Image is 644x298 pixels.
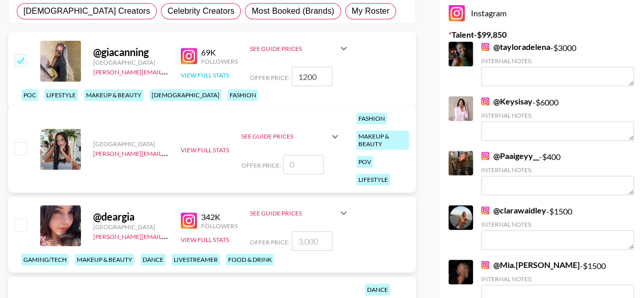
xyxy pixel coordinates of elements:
[93,231,244,240] a: [PERSON_NAME][EMAIL_ADDRESS][DOMAIN_NAME]
[181,146,229,154] button: View Full Stats
[241,124,341,149] div: See Guide Prices
[481,42,634,86] div: - $ 3000
[201,222,238,230] div: Followers
[167,5,235,17] span: Celebrity Creators
[481,260,580,270] a: @Mia.[PERSON_NAME]
[250,36,350,61] div: See Guide Prices
[481,275,634,283] div: Internal Notes:
[172,254,220,265] div: livestreamer
[250,201,350,225] div: See Guide Prices
[481,261,489,269] img: Instagram
[356,174,390,185] div: lifestyle
[241,161,281,169] span: Offer Price:
[481,97,489,105] img: Instagram
[201,47,238,58] div: 69K
[228,89,258,101] div: fashion
[21,254,69,265] div: gaming/tech
[449,5,636,21] div: Instagram
[150,89,221,101] div: [DEMOGRAPHIC_DATA]
[250,209,338,217] div: See Guide Prices
[21,89,38,101] div: poc
[449,30,636,40] label: Talent - $ 99,850
[449,5,465,21] img: Instagram
[481,205,634,250] div: - $ 1500
[93,148,244,157] a: [PERSON_NAME][EMAIL_ADDRESS][DOMAIN_NAME]
[241,132,329,140] div: See Guide Prices
[481,205,546,215] a: @clarawaidley
[250,238,290,246] span: Offer Price:
[93,210,169,223] div: @ deargia
[250,74,290,82] span: Offer Price:
[23,5,150,17] span: [DEMOGRAPHIC_DATA] Creators
[481,166,634,174] div: Internal Notes:
[181,236,229,243] button: View Full Stats
[365,284,390,295] div: dance
[181,48,197,64] img: Instagram
[356,130,409,150] div: makeup & beauty
[481,152,489,160] img: Instagram
[356,156,373,168] div: pov
[250,45,338,52] div: See Guide Prices
[201,58,238,65] div: Followers
[181,212,197,229] img: Instagram
[251,5,334,17] span: Most Booked (Brands)
[356,113,387,124] div: fashion
[352,5,389,17] span: My Roster
[481,206,489,214] img: Instagram
[283,155,324,174] input: 0
[181,71,229,79] button: View Full Stats
[481,112,634,119] div: Internal Notes:
[292,67,332,86] input: 1,200
[201,212,238,222] div: 342K
[93,66,244,76] a: [PERSON_NAME][EMAIL_ADDRESS][DOMAIN_NAME]
[93,140,169,148] div: [GEOGRAPHIC_DATA]
[481,43,489,51] img: Instagram
[93,46,169,59] div: @ giacanning
[44,89,78,101] div: lifestyle
[75,254,134,265] div: makeup & beauty
[481,96,533,106] a: @Keysisay
[481,96,634,141] div: - $ 6000
[481,151,634,195] div: - $ 400
[292,231,332,251] input: 3,000
[481,221,634,228] div: Internal Notes:
[481,42,550,52] a: @tayloradelena
[93,223,169,231] div: [GEOGRAPHIC_DATA]
[481,151,539,161] a: @Paaigeyy__
[93,59,169,66] div: [GEOGRAPHIC_DATA]
[481,57,634,65] div: Internal Notes:
[141,254,165,265] div: dance
[226,254,274,265] div: food & drink
[84,89,144,101] div: makeup & beauty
